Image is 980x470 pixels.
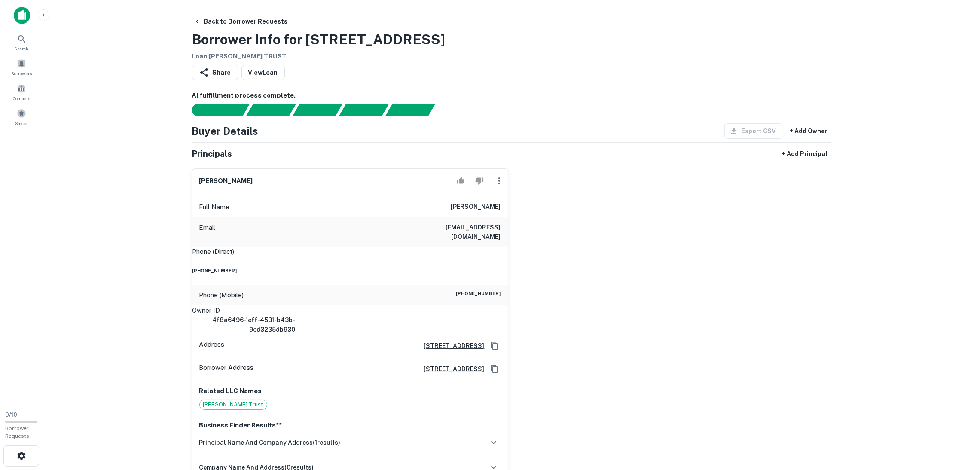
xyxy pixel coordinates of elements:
[472,172,487,189] button: Reject
[385,104,435,116] div: Principals found, still searching for contact information. This may take time...
[5,412,17,418] span: 0 / 10
[200,400,267,409] span: [PERSON_NAME] Trust
[199,176,253,186] h6: [PERSON_NAME]
[3,31,40,54] a: Search
[779,146,831,162] button: + Add Principal
[199,202,230,212] p: Full Name
[192,52,446,61] h6: Loan : [PERSON_NAME] TRUST
[192,305,508,316] p: Owner ID
[937,401,980,443] iframe: Chat Widget
[417,341,485,351] a: [STREET_ADDRESS]
[192,123,259,139] h4: Buyer Details
[3,105,40,128] a: Saved
[398,223,501,241] h6: [EMAIL_ADDRESS][DOMAIN_NAME]
[456,290,501,300] h6: [PHONE_NUMBER]
[192,267,508,274] h6: [PHONE_NUMBER]
[5,425,29,439] span: Borrower Requests
[192,315,296,334] h6: 4f8a6496-1eff-4531-b43b-9cd3235db930
[199,420,501,430] p: Business Finder Results**
[488,363,501,375] button: Copy Address
[199,438,341,447] h6: principal name and company address ( 1 results)
[14,7,30,24] img: capitalize-icon.png
[292,104,342,116] div: Documents found, AI parsing details...
[417,364,485,374] a: [STREET_ADDRESS]
[192,65,238,80] button: Share
[190,14,291,29] button: Back to Borrower Requests
[199,363,254,375] p: Borrower Address
[453,172,468,189] button: Accept
[192,247,235,257] p: Phone (Direct)
[199,386,501,396] p: Related LLC Names
[451,202,501,212] h6: [PERSON_NAME]
[11,70,32,77] span: Borrowers
[192,147,232,160] h5: Principals
[182,104,246,116] div: Sending borrower request to AI...
[15,45,29,52] span: Search
[13,95,30,102] span: Contacts
[246,104,296,116] div: Your request is received and processing...
[192,29,446,50] h3: Borrower Info for [STREET_ADDRESS]
[199,290,244,300] p: Phone (Mobile)
[192,91,831,101] h6: AI fulfillment process complete.
[488,339,501,352] button: Copy Address
[199,223,216,241] p: Email
[15,120,28,127] span: Saved
[3,55,40,79] a: Borrowers
[787,123,831,139] button: + Add Owner
[241,65,285,80] a: ViewLoan
[199,339,225,352] p: Address
[3,80,40,104] a: Contacts
[339,104,389,116] div: Principals found, AI now looking for contact information...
